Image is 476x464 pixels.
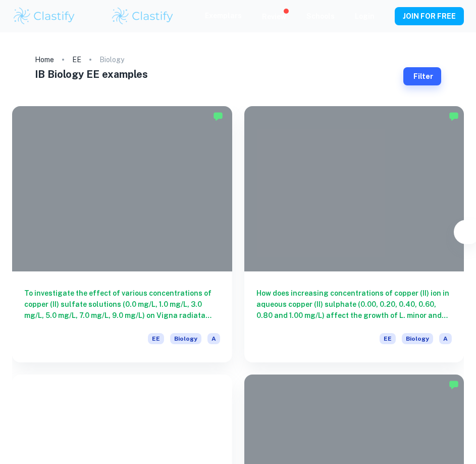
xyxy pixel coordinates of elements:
[403,67,441,85] button: Filter
[35,53,54,67] a: Home
[402,333,433,344] span: Biology
[213,111,223,121] img: Marked
[99,54,124,65] p: Biology
[205,10,242,21] p: Exemplars
[380,333,396,344] span: EE
[35,67,404,82] h1: IB Biology EE examples
[456,222,476,242] button: Filter
[395,7,464,25] button: JOIN FOR FREE
[449,380,459,390] img: Marked
[439,333,452,344] span: A
[111,6,175,26] img: Clastify logo
[24,288,220,321] h6: To investigate the effect of various concentrations of copper (II) sulfate solutions (0.0 mg/L, 1...
[148,333,164,344] span: EE
[449,111,459,121] img: Marked
[244,106,464,362] a: How does increasing concentrations of copper (II) ion in aqueous copper (II) sulphate (0.00, 0.20...
[170,333,201,344] span: Biology
[72,53,81,67] a: EE
[12,6,76,26] img: Clastify logo
[355,12,375,20] a: Login
[256,288,452,321] h6: How does increasing concentrations of copper (II) ion in aqueous copper (II) sulphate (0.00, 0.20...
[306,12,335,20] a: Schools
[262,11,286,22] p: Review
[207,333,220,344] span: A
[12,106,232,362] a: To investigate the effect of various concentrations of copper (II) sulfate solutions (0.0 mg/L, 1...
